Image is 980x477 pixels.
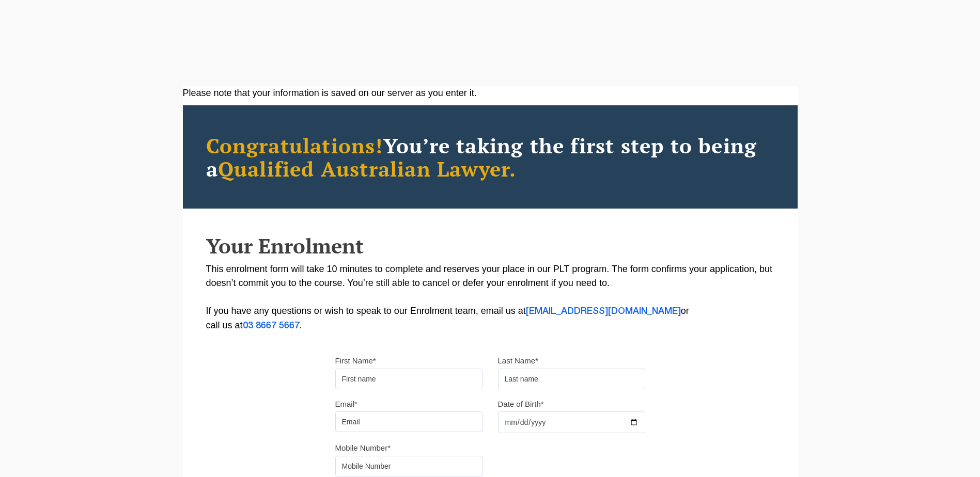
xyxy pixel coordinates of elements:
p: This enrolment form will take 10 minutes to complete and reserves your place in our PLT program. ... [206,262,774,333]
input: Email [335,411,483,432]
span: Congratulations! [206,132,383,159]
label: Last Name* [498,356,538,366]
span: Qualified Australian Lawyer. [218,155,517,182]
label: Mobile Number* [335,443,391,453]
h2: Your Enrolment [206,234,774,257]
a: 03 8667 5667 [243,322,300,330]
input: First name [335,369,483,389]
a: [EMAIL_ADDRESS][DOMAIN_NAME] [526,307,681,315]
h2: You’re taking the first step to being a [206,134,774,180]
label: Email* [335,399,357,409]
label: First Name* [335,356,376,366]
input: Last name [498,369,645,389]
label: Date of Birth* [498,399,544,409]
div: Please note that your information is saved on our server as you enter it. [183,86,798,100]
input: Mobile Number [335,456,483,476]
